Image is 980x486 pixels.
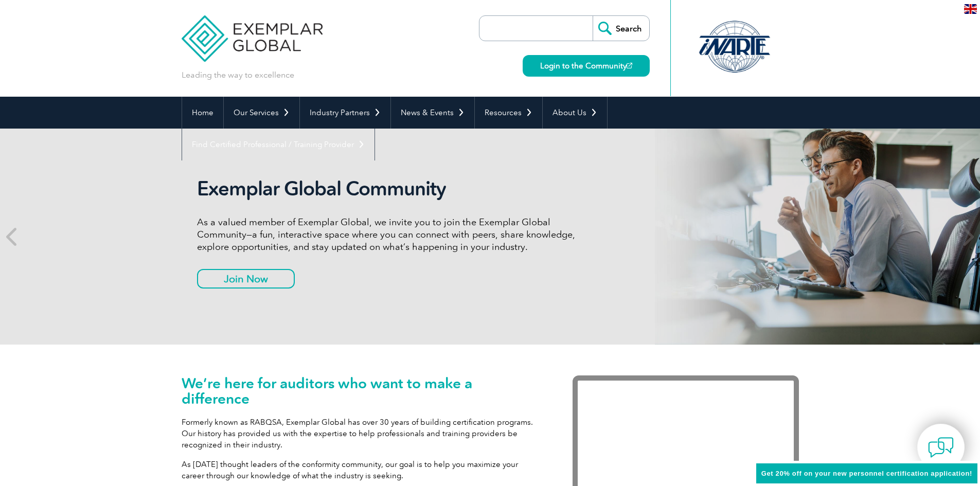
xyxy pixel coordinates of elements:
a: Join Now [197,269,295,289]
p: Leading the way to excellence [182,69,294,81]
a: Our Services [224,97,299,129]
p: Formerly known as RABQSA, Exemplar Global has over 30 years of building certification programs. O... [182,417,542,451]
a: Industry Partners [300,97,390,129]
input: Search [593,16,649,41]
a: News & Events [391,97,474,129]
img: contact-chat.png [928,435,954,460]
span: Get 20% off on your new personnel certification application! [761,470,972,477]
p: As a valued member of Exemplar Global, we invite you to join the Exemplar Global Community—a fun,... [197,216,583,253]
p: As [DATE] thought leaders of the conformity community, our goal is to help you maximize your care... [182,459,542,481]
a: Home [182,97,223,129]
a: About Us [543,97,607,129]
img: en [964,4,977,14]
img: open_square.png [627,63,632,68]
a: Login to the Community [523,55,650,77]
a: Resources [475,97,542,129]
a: Find Certified Professional / Training Provider [182,129,375,160]
h2: Exemplar Global Community [197,177,583,201]
h1: We’re here for auditors who want to make a difference [182,375,542,406]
